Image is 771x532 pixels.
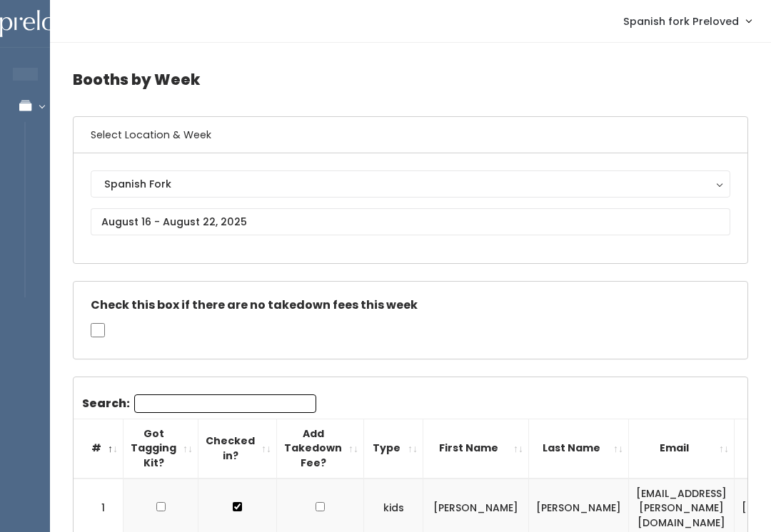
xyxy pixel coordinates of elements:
[91,299,730,312] h5: Check this box if there are no takedown fees this week
[74,419,124,478] th: #: activate to sort column descending
[629,419,735,478] th: Email: activate to sort column ascending
[134,394,316,413] input: Search:
[82,394,316,413] label: Search:
[623,14,739,29] span: Spanish fork Preloved
[277,419,364,478] th: Add Takedown Fee?: activate to sort column ascending
[91,170,730,198] button: Spanish Fork
[364,419,423,478] th: Type: activate to sort column ascending
[91,208,730,235] input: August 16 - August 22, 2025
[529,419,629,478] th: Last Name: activate to sort column ascending
[423,419,529,478] th: First Name: activate to sort column ascending
[609,6,765,36] a: Spanish fork Preloved
[198,419,277,478] th: Checked in?: activate to sort column ascending
[73,60,748,99] h4: Booths by Week
[104,176,717,192] div: Spanish Fork
[74,117,747,153] h6: Select Location & Week
[124,419,198,478] th: Got Tagging Kit?: activate to sort column ascending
